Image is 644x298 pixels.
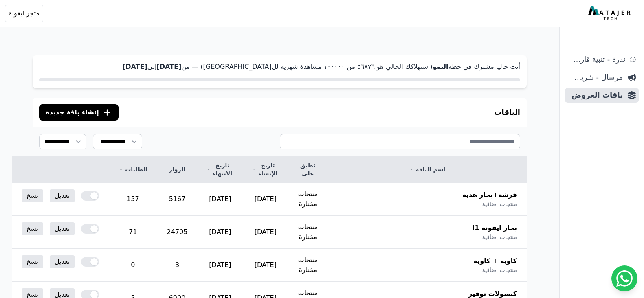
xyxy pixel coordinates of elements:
[50,189,75,202] a: تعديل
[197,249,243,282] td: [DATE]
[9,9,40,18] span: متجر ايقونة
[197,216,243,249] td: [DATE]
[253,161,278,177] a: تاريخ الإنشاء
[109,183,157,216] td: 157
[288,183,327,216] td: منتجات مختارة
[337,165,517,173] a: اسم الباقة
[119,165,147,173] a: الطلبات
[568,72,623,83] span: مرسال - شريط دعاية
[197,183,243,216] td: [DATE]
[482,266,517,274] span: منتجات إضافية
[157,249,198,282] td: 3
[568,54,625,65] span: ندرة - تنبية قارب علي النفاذ
[22,189,43,202] a: نسخ
[22,255,43,268] a: نسخ
[473,223,517,233] span: بخار ايقونة i1
[50,255,75,268] a: تعديل
[123,63,147,70] strong: [DATE]
[433,63,448,70] strong: النمو
[50,222,75,235] a: تعديل
[109,216,157,249] td: 71
[46,107,99,117] span: إنشاء باقة جديدة
[5,5,43,22] button: متجر ايقونة
[462,190,517,200] span: فرشة+بخار هدية
[39,62,520,72] p: أنت حاليا مشترك في خطة (استهلاكك الحالي هو ٥٦٨٧٦ من ١۰۰۰۰۰ مشاهدة شهرية لل[GEOGRAPHIC_DATA]) — من...
[156,63,181,70] strong: [DATE]
[482,233,517,241] span: منتجات إضافية
[588,6,633,21] img: MatajerTech Logo
[494,107,520,118] h3: الباقات
[288,216,327,249] td: منتجات مختارة
[22,222,43,235] a: نسخ
[243,183,288,216] td: [DATE]
[243,216,288,249] td: [DATE]
[157,183,198,216] td: 5167
[243,249,288,282] td: [DATE]
[157,156,198,183] th: الزوار
[109,249,157,282] td: 0
[157,216,198,249] td: 24705
[288,249,327,282] td: منتجات مختارة
[474,256,517,266] span: كاويه + كاوية
[39,104,119,121] button: إنشاء باقة جديدة
[288,156,327,183] th: تطبق على
[207,161,233,177] a: تاريخ الانتهاء
[568,90,623,101] span: باقات العروض
[482,200,517,208] span: منتجات إضافية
